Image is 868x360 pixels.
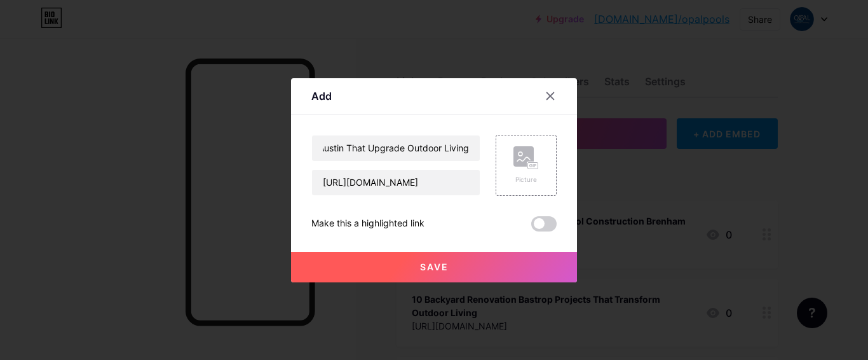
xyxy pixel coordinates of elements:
div: Make this a highlighted link [311,216,424,232]
span: Save [420,261,449,272]
input: Title [312,135,480,161]
div: Add [311,88,332,104]
button: Save [291,252,577,282]
input: URL [312,170,480,195]
div: Picture [513,175,539,184]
